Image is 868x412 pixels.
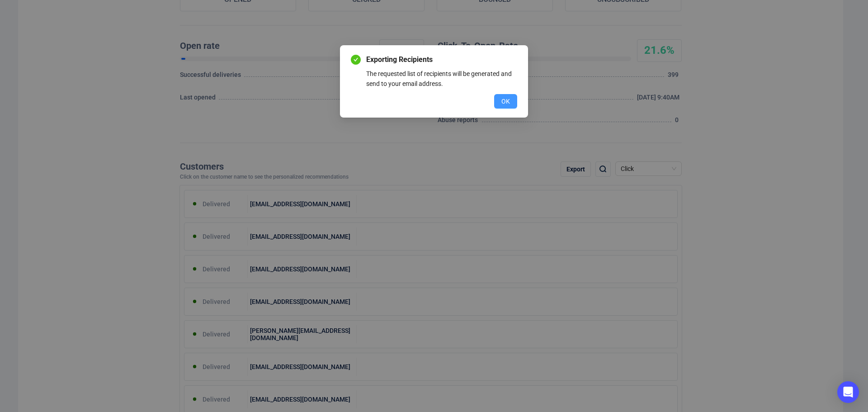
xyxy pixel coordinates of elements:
[366,54,517,65] span: Exporting Recipients
[494,94,517,109] button: OK
[501,96,510,106] span: OK
[837,381,859,403] div: Open Intercom Messenger
[366,69,517,89] div: The requested list of recipients will be generated and send to your email address.
[351,55,361,65] span: check-circle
